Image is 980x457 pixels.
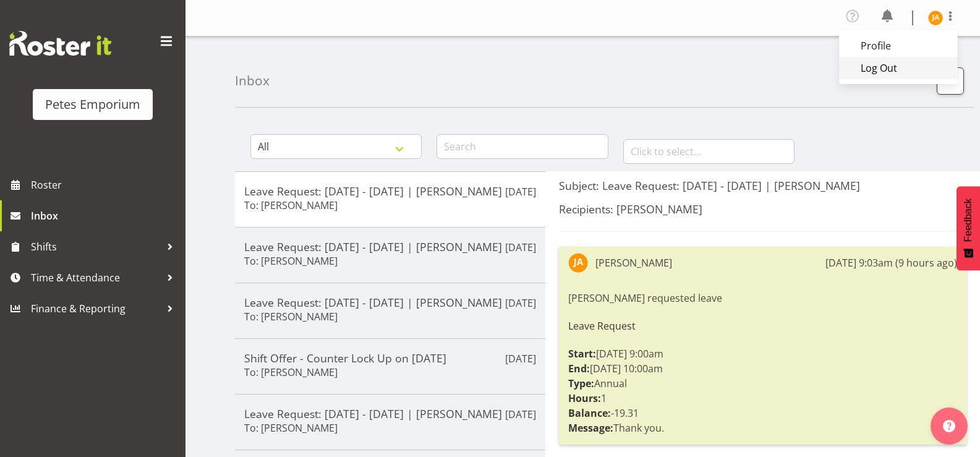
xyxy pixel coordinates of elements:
[568,320,957,331] h6: Leave Request
[839,35,958,57] a: Profile
[244,184,536,198] h5: Leave Request: [DATE] - [DATE] | [PERSON_NAME]
[31,176,179,194] span: Roster
[943,420,955,432] img: help-xxl-2.png
[437,134,608,159] input: Search
[568,377,594,390] strong: Type:
[235,74,270,88] h4: Inbox
[244,351,536,365] h5: Shift Offer - Counter Lock Up on [DATE]
[505,351,536,366] p: [DATE]
[505,296,536,310] p: [DATE]
[244,366,338,378] h6: To: [PERSON_NAME]
[957,186,980,270] button: Feedback - Show survey
[559,202,966,216] h5: Recipients: [PERSON_NAME]
[45,95,140,114] div: Petes Emporium
[244,422,338,434] h6: To: [PERSON_NAME]
[244,199,338,211] h6: To: [PERSON_NAME]
[568,406,611,420] strong: Balance:
[568,347,596,361] strong: Start:
[505,407,536,422] p: [DATE]
[9,31,111,56] img: Rosterit website logo
[825,255,957,270] div: [DATE] 9:03am (9 hours ago)
[244,240,536,254] h5: Leave Request: [DATE] - [DATE] | [PERSON_NAME]
[31,237,161,256] span: Shifts
[568,288,957,438] div: [PERSON_NAME] requested leave [DATE] 9:00am [DATE] 10:00am Annual 1 -19.31 Thank you.
[963,199,974,242] span: Feedback
[595,255,672,270] div: [PERSON_NAME]
[559,179,966,192] h5: Subject: Leave Request: [DATE] - [DATE] | [PERSON_NAME]
[505,240,536,255] p: [DATE]
[31,268,161,287] span: Time & Attendance
[623,139,795,164] input: Click to select...
[244,407,536,421] h5: Leave Request: [DATE] - [DATE] | [PERSON_NAME]
[928,11,943,25] img: jeseryl-armstrong10788.jpg
[31,299,161,318] span: Finance & Reporting
[244,296,536,309] h5: Leave Request: [DATE] - [DATE] | [PERSON_NAME]
[568,362,590,375] strong: End:
[244,310,338,323] h6: To: [PERSON_NAME]
[568,421,613,435] strong: Message:
[568,391,601,405] strong: Hours:
[31,207,179,225] span: Inbox
[568,253,588,273] img: jeseryl-armstrong10788.jpg
[839,57,958,79] a: Log Out
[244,255,338,267] h6: To: [PERSON_NAME]
[505,184,536,199] p: [DATE]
